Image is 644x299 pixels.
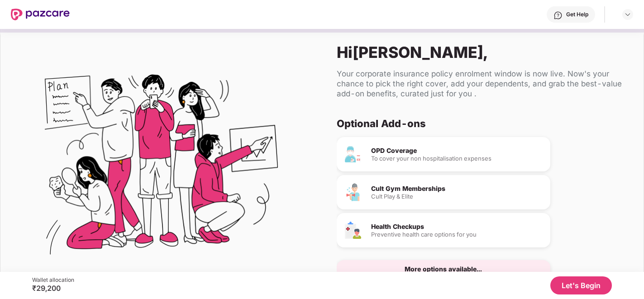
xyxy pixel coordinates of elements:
[624,11,631,18] img: svg+xml;base64,PHN2ZyBpZD0iRHJvcGRvd24tMzJ4MzIiIHhtbG5zPSJodHRwOi8vd3d3LnczLm9yZy8yMDAwL3N2ZyIgd2...
[371,156,543,161] div: To cover your non hospitalisation expenses
[344,183,362,201] img: Cult Gym Memberships
[45,51,278,284] img: Flex Benefits Illustration
[11,9,70,20] img: New Pazcare Logo
[371,232,543,237] div: Preventive health care options for you
[344,145,362,163] img: OPD Coverage
[371,185,543,192] div: Cult Gym Memberships
[371,223,543,230] div: Health Checkups
[371,147,543,154] div: OPD Coverage
[32,276,74,284] div: Wallet allocation
[566,11,588,18] div: Get Help
[371,194,543,199] div: Cult Play & Elite
[337,43,630,62] div: Hi [PERSON_NAME] ,
[32,284,74,293] div: ₹29,200
[337,69,630,99] div: Your corporate insurance policy enrolment window is now live. Now's your chance to pick the right...
[344,221,362,239] img: Health Checkups
[337,117,622,130] div: Optional Add-ons
[553,11,563,20] img: svg+xml;base64,PHN2ZyBpZD0iSGVscC0zMngzMiIgeG1sbnM9Imh0dHA6Ly93d3cudzMub3JnLzIwMDAvc3ZnIiB3aWR0aD...
[405,266,482,272] div: More options available...
[550,276,612,294] button: Let's Begin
